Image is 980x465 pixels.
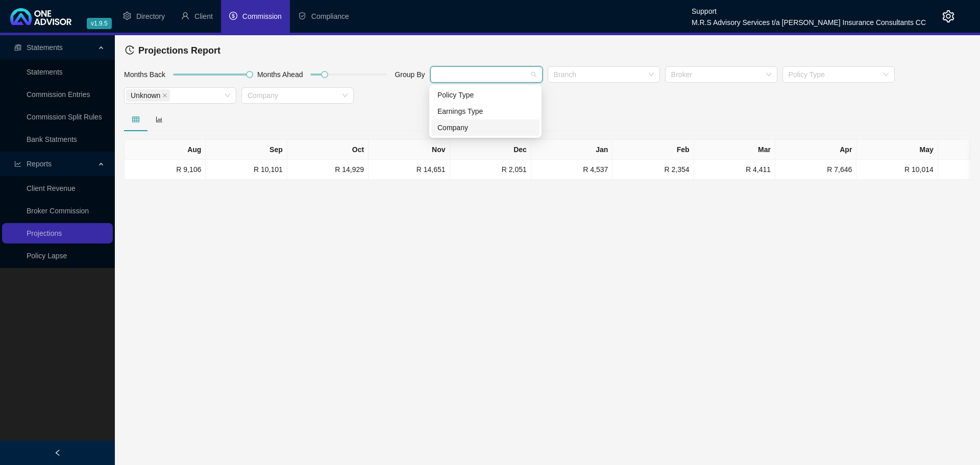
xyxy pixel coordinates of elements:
[612,140,694,160] th: Feb
[10,8,71,25] img: 2df55531c6924b55f21c4cf5d4484680-logo-light.svg
[27,43,63,52] span: Statements
[531,140,612,160] th: Jan
[694,160,775,180] td: R 4,411
[206,160,287,180] td: R 10,101
[54,449,61,456] span: left
[775,160,856,180] td: R 7,646
[775,140,856,160] th: Apr
[27,113,102,121] a: Commission Split Rules
[132,116,139,123] span: table
[121,69,168,84] div: Months Back
[125,140,206,160] th: Aug
[431,87,540,103] div: Policy Type
[123,12,131,20] span: setting
[181,12,189,20] span: user
[612,160,694,180] td: R 2,354
[162,93,167,98] span: close
[156,116,163,123] span: bar-chart
[311,12,349,20] span: Compliance
[692,14,926,25] div: M.R.S Advisory Services t/a [PERSON_NAME] Insurance Consultants CC
[450,160,531,180] td: R 2,051
[287,160,369,180] td: R 14,929
[27,160,52,168] span: Reports
[27,229,62,237] a: Projections
[27,252,67,260] a: Policy Lapse
[856,160,938,180] td: R 10,014
[531,160,612,180] td: R 4,537
[856,140,938,160] th: May
[27,135,77,143] a: Bank Statments
[369,160,450,180] td: R 14,651
[242,12,282,20] span: Commission
[255,69,306,84] div: Months Ahead
[87,18,112,29] span: v1.9.5
[206,140,287,160] th: Sep
[27,90,90,99] a: Commission Entries
[194,12,213,20] span: Client
[27,207,89,215] a: Broker Commission
[27,184,76,192] a: Client Revenue
[431,103,540,119] div: Earnings Type
[27,68,63,76] a: Statements
[298,12,306,20] span: safety
[437,106,533,117] div: Earnings Type
[942,10,954,22] span: setting
[692,3,926,14] div: Support
[287,140,369,160] th: Oct
[229,12,237,20] span: dollar
[14,44,21,51] span: reconciliation
[431,119,540,136] div: Company
[136,12,165,20] span: Directory
[450,140,531,160] th: Dec
[125,160,206,180] td: R 9,106
[392,69,427,84] div: Group By
[437,122,533,133] div: Company
[131,90,160,101] span: Unknown
[125,45,134,55] span: history
[138,45,220,56] span: Projections Report
[694,140,775,160] th: Mar
[437,89,533,101] div: Policy Type
[126,89,170,102] span: Unknown
[369,140,450,160] th: Nov
[14,160,21,167] span: line-chart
